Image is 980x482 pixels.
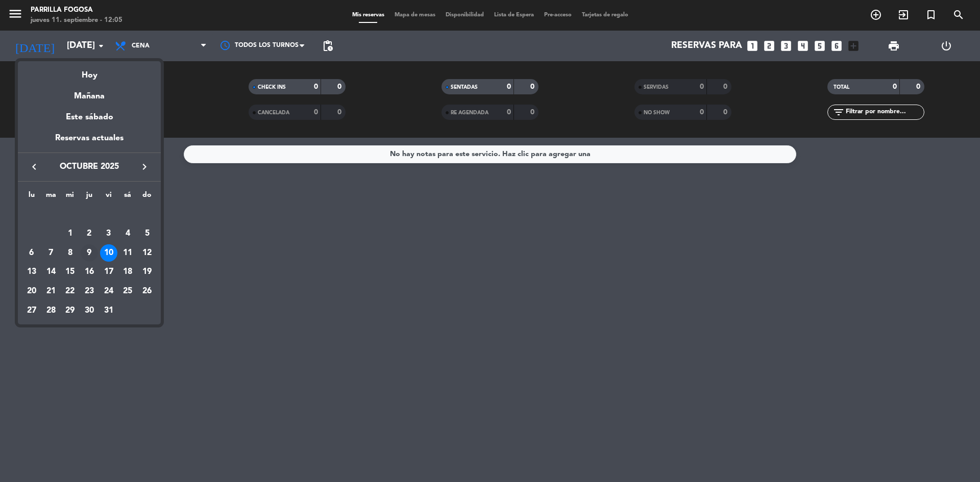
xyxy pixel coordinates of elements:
[60,262,80,282] td: 15 de octubre de 2025
[28,161,40,173] i: keyboard_arrow_left
[60,243,80,263] td: 8 de octubre de 2025
[119,263,136,281] div: 18
[137,224,157,243] td: 5 de octubre de 2025
[61,244,79,262] div: 8
[80,301,99,320] td: 30 de octubre de 2025
[25,160,43,173] button: keyboard_arrow_left
[42,302,60,319] div: 28
[60,301,80,320] td: 29 de octubre de 2025
[60,224,80,243] td: 1 de octubre de 2025
[41,243,61,263] td: 7 de octubre de 2025
[23,244,40,262] div: 6
[118,282,138,301] td: 25 de octubre de 2025
[18,82,161,103] div: Mañana
[60,282,80,301] td: 22 de octubre de 2025
[118,243,138,263] td: 11 de octubre de 2025
[100,244,117,262] div: 10
[43,160,135,173] span: octubre 2025
[22,262,41,282] td: 13 de octubre de 2025
[22,243,41,263] td: 6 de octubre de 2025
[138,161,151,173] i: keyboard_arrow_right
[99,224,118,243] td: 3 de octubre de 2025
[80,189,99,205] th: jueves
[138,283,156,300] div: 26
[18,103,161,132] div: Este sábado
[100,283,117,300] div: 24
[42,244,60,262] div: 7
[80,262,99,282] td: 16 de octubre de 2025
[42,263,60,281] div: 14
[81,225,98,242] div: 2
[60,189,80,205] th: miércoles
[118,189,138,205] th: sábado
[118,262,138,282] td: 18 de octubre de 2025
[99,243,118,263] td: 10 de octubre de 2025
[138,225,156,242] div: 5
[18,132,161,153] div: Reservas actuales
[99,262,118,282] td: 17 de octubre de 2025
[119,225,136,242] div: 4
[81,244,98,262] div: 9
[100,263,117,281] div: 17
[137,189,157,205] th: domingo
[23,263,40,281] div: 13
[41,262,61,282] td: 14 de octubre de 2025
[99,189,118,205] th: viernes
[100,302,117,319] div: 31
[41,189,61,205] th: martes
[99,282,118,301] td: 24 de octubre de 2025
[22,205,157,224] td: OCT.
[23,283,40,300] div: 20
[80,243,99,263] td: 9 de octubre de 2025
[137,282,157,301] td: 26 de octubre de 2025
[41,282,61,301] td: 21 de octubre de 2025
[118,224,138,243] td: 4 de octubre de 2025
[137,243,157,263] td: 12 de octubre de 2025
[138,244,156,262] div: 12
[119,244,136,262] div: 11
[137,262,157,282] td: 19 de octubre de 2025
[80,282,99,301] td: 23 de octubre de 2025
[61,302,79,319] div: 29
[80,224,99,243] td: 2 de octubre de 2025
[42,283,60,300] div: 21
[81,263,98,281] div: 16
[99,301,118,320] td: 31 de octubre de 2025
[81,283,98,300] div: 23
[23,302,40,319] div: 27
[22,282,41,301] td: 20 de octubre de 2025
[22,301,41,320] td: 27 de octubre de 2025
[135,160,154,173] button: keyboard_arrow_right
[81,302,98,319] div: 30
[100,225,117,242] div: 3
[119,283,136,300] div: 25
[61,283,79,300] div: 22
[41,301,61,320] td: 28 de octubre de 2025
[61,225,79,242] div: 1
[138,263,156,281] div: 19
[18,61,161,82] div: Hoy
[22,189,41,205] th: lunes
[61,263,79,281] div: 15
